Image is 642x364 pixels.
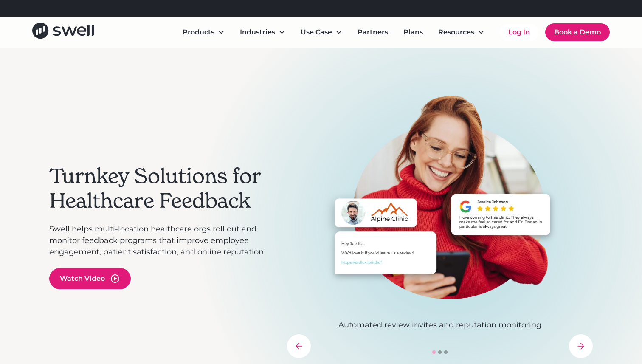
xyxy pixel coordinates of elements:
[438,27,474,37] div: Resources
[49,164,279,213] h2: Turnkey Solutions for Healthcare Feedback
[233,24,292,41] div: Industries
[431,24,491,41] div: Resources
[287,95,593,358] div: carousel
[301,27,332,37] div: Use Case
[500,24,538,41] a: Log In
[240,27,275,37] div: Industries
[569,334,593,358] div: next slide
[294,24,349,41] div: Use Case
[49,223,279,258] p: Swell helps multi-location healthcare orgs roll out and monitor feedback programs that improve em...
[32,23,94,42] a: home
[432,350,436,354] div: Show slide 1 of 3
[60,274,105,284] div: Watch Video
[397,24,430,41] a: Plans
[545,23,610,41] a: Book a Demo
[444,350,448,354] div: Show slide 3 of 3
[49,268,131,289] a: open lightbox
[438,350,442,354] div: Show slide 2 of 3
[287,334,311,358] div: previous slide
[351,24,395,41] a: Partners
[183,27,214,37] div: Products
[287,95,593,331] div: 1 of 3
[176,24,231,41] div: Products
[287,319,593,331] p: Automated review invites and reputation monitoring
